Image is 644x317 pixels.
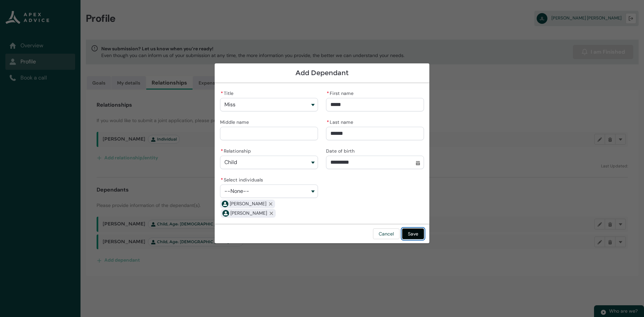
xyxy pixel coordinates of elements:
[230,200,266,207] span: James Leeson
[327,119,329,125] abbr: required
[327,90,329,96] abbr: required
[266,200,275,208] button: Remove James Leeson
[221,148,223,154] abbr: required
[220,69,424,77] h1: Add Dependant
[267,209,276,218] button: Remove Zoanna Powell
[373,228,399,239] button: Cancel
[326,146,357,154] label: Date of birth
[221,177,223,183] abbr: required
[220,175,266,183] label: Select individuals
[224,159,237,165] span: Child
[220,184,318,198] button: Select individuals
[224,188,249,194] span: --None--
[402,228,424,239] button: Save
[220,156,318,169] button: Relationship
[220,89,236,97] label: Title
[220,98,318,111] button: Title
[230,210,267,217] span: Zoanna Powell
[224,102,235,108] span: Miss
[220,146,254,154] label: Relationship
[326,117,356,125] label: Last name
[221,90,223,96] abbr: required
[326,89,356,97] label: First name
[220,117,252,125] label: Middle name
